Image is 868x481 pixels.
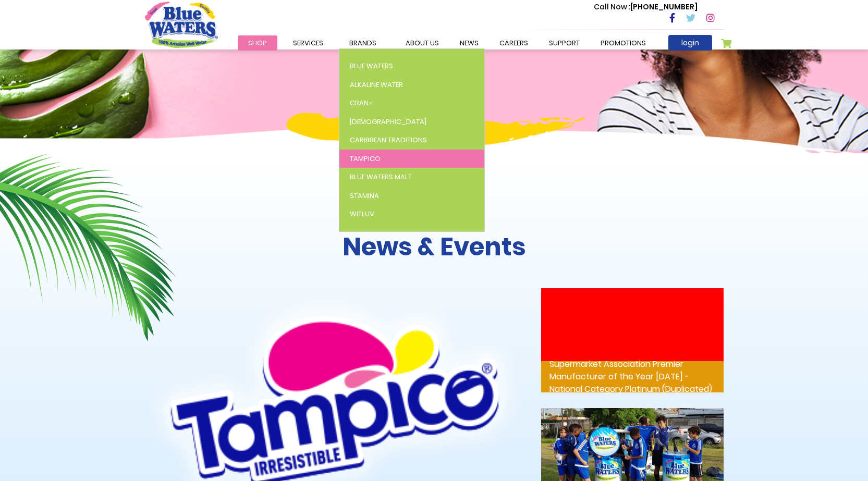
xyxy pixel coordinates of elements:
[590,35,656,51] a: Promotions
[395,35,449,51] a: about us
[248,38,267,48] span: Shop
[145,2,218,47] a: store logo
[449,35,489,51] a: News
[541,453,724,465] a: Pro Series Football July- Aug vacation camp 2017
[350,172,412,182] span: Blue Waters Malt
[594,2,630,12] span: Call Now :
[541,361,724,392] p: Supermarket Association Premier Manufacturer of the Year [DATE] - National Category Platinum (Dup...
[350,154,381,164] span: Tampico
[350,191,379,201] span: Stamina
[350,117,426,127] span: [DEMOGRAPHIC_DATA]
[594,2,698,13] p: [PHONE_NUMBER]
[350,98,373,108] span: Cran+
[539,35,590,51] a: support
[668,35,712,51] a: login
[350,135,427,145] span: Caribbean Traditions
[350,209,374,219] span: WitLuv
[350,80,403,90] span: Alkaline Water
[349,38,376,48] span: Brands
[145,232,724,262] h2: News & Events
[489,35,539,51] a: careers
[145,393,525,405] a: TTBS Quality Awards in Human Resource Focus, Business Results and Operational Excellence
[293,38,323,48] span: Services
[350,61,393,71] span: Blue Waters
